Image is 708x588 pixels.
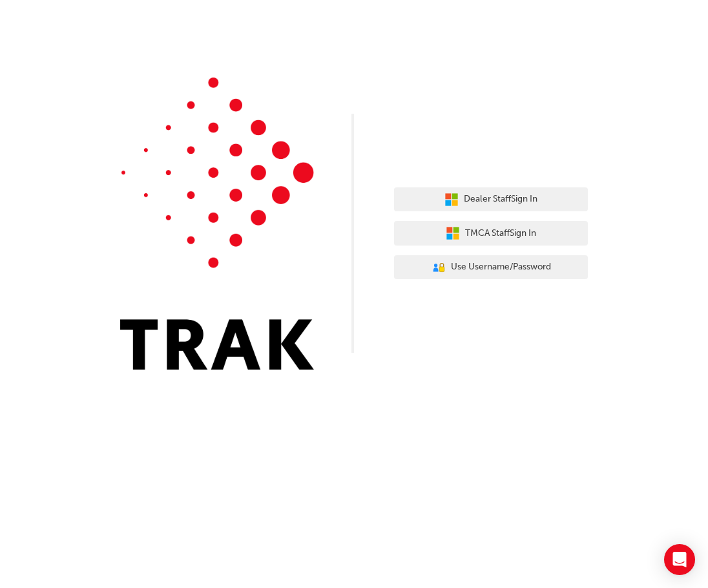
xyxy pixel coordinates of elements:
[120,78,314,370] img: Trak
[394,255,588,280] button: Use Username/Password
[394,187,588,212] button: Dealer StaffSign In
[465,226,536,241] span: TMCA Staff Sign In
[394,221,588,246] button: TMCA StaffSign In
[451,260,551,275] span: Use Username/Password
[464,192,537,207] span: Dealer Staff Sign In
[664,544,695,575] div: Open Intercom Messenger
